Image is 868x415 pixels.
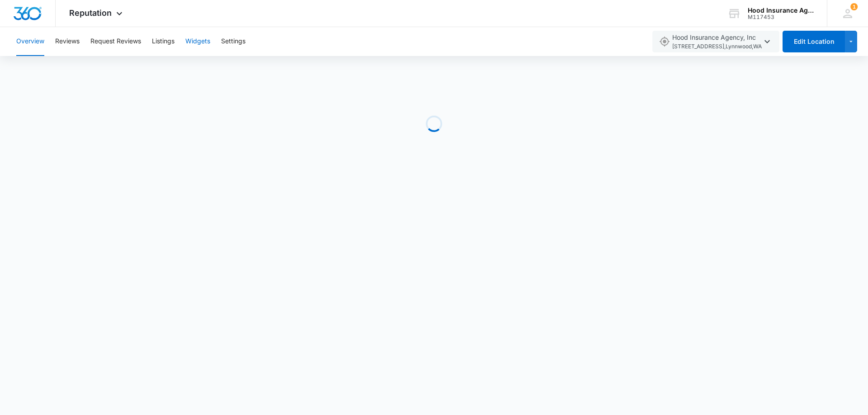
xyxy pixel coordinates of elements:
[672,33,762,51] span: Hood Insurance Agency, Inc
[69,8,112,18] span: Reputation
[185,27,210,56] button: Widgets
[672,42,762,51] span: [STREET_ADDRESS] , Lynnwood , WA
[55,27,80,56] button: Reviews
[850,3,858,10] span: 1
[16,27,44,56] button: Overview
[221,27,245,56] button: Settings
[652,31,779,52] button: Hood Insurance Agency, Inc[STREET_ADDRESS],Lynnwood,WA
[850,3,858,10] div: notifications count
[748,14,814,20] div: account id
[90,27,141,56] button: Request Reviews
[748,7,814,14] div: account name
[783,31,845,52] button: Edit Location
[152,27,175,56] button: Listings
